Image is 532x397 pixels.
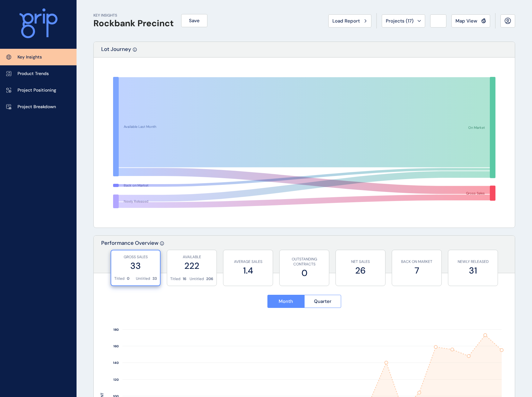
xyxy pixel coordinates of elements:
p: 206 [206,276,213,282]
p: Untitled [136,276,150,281]
button: Month [267,295,304,308]
span: Projects ( 17 ) [386,18,414,24]
span: Quarter [314,298,331,304]
text: 120 [113,378,119,382]
p: 16 [183,276,186,282]
p: Key Insights [17,54,42,60]
p: NEWLY RELEASED [451,259,495,264]
span: Map View [455,18,477,24]
p: Project Positioning [17,87,56,93]
span: Month [279,298,293,304]
p: OUTSTANDING CONTRACTS [283,257,326,267]
label: 222 [170,260,213,272]
label: 26 [339,264,382,277]
p: Performance Overview [101,239,158,273]
p: NET SALES [339,259,382,264]
p: Lot Journey [101,46,131,57]
p: Titled [114,276,125,281]
p: 0 [127,276,129,281]
button: Save [181,14,207,27]
text: 160 [113,344,119,348]
text: 180 [113,328,119,332]
label: 1.4 [226,264,270,277]
label: 33 [114,260,157,272]
p: AVERAGE SALES [226,259,270,264]
p: Untitled [190,276,204,282]
button: Map View [451,14,490,28]
label: 7 [395,264,438,277]
p: Project Breakdown [17,104,56,110]
button: Load Report [328,14,371,28]
p: BACK ON MARKET [395,259,438,264]
h1: Rockbank Precinct [93,18,174,29]
p: AVAILABLE [170,254,213,260]
span: Save [189,18,200,24]
button: Quarter [304,295,341,308]
button: Projects (17) [382,14,425,28]
p: GROSS SALES [114,254,157,260]
label: 31 [451,264,495,277]
span: Load Report [332,18,360,24]
p: 33 [152,276,157,281]
label: 0 [283,267,326,279]
text: 140 [113,361,119,365]
p: KEY INSIGHTS [93,13,174,18]
p: Titled [170,276,181,282]
p: Product Trends [17,71,49,77]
